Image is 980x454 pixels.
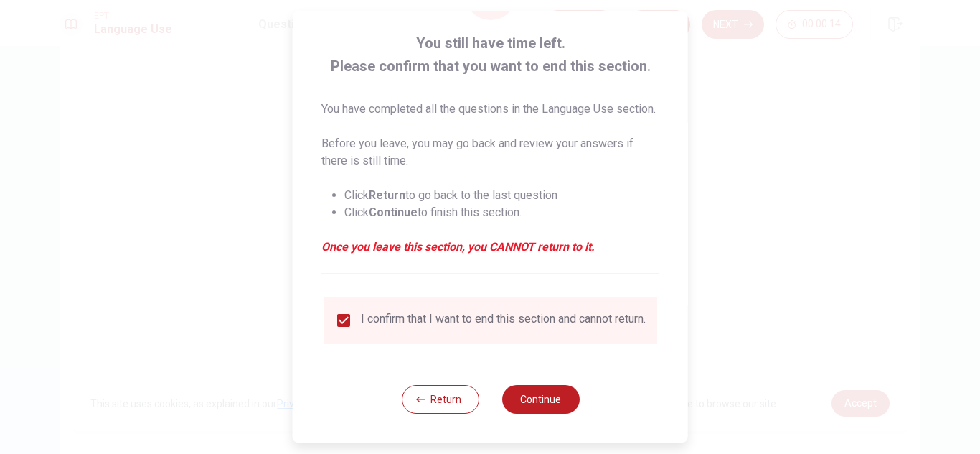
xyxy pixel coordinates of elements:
[321,238,659,256] em: Once you leave this section, you CANNOT return to it.
[369,205,418,219] strong: Continue
[401,385,479,414] button: Return
[344,204,659,221] li: Click to finish this section.
[321,32,659,78] span: You still have time left. Please confirm that you want to end this section.
[344,187,659,204] li: Click to go back to the last question
[361,312,646,329] div: I confirm that I want to end this section and cannot return.
[501,385,579,414] button: Continue
[369,188,405,202] strong: Return
[321,135,659,170] p: Before you leave, you may go back and review your answers if there is still time.
[321,101,659,118] p: You have completed all the questions in the Language Use section.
